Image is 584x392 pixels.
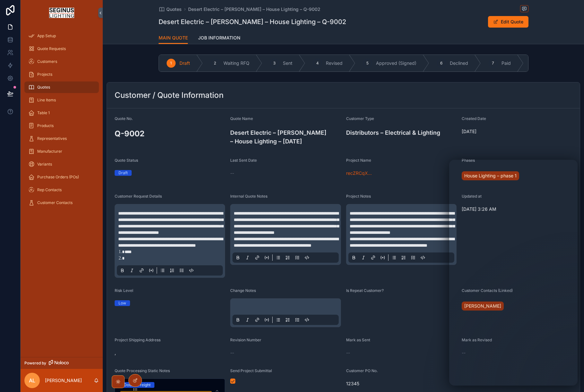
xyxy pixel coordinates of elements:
span: Internal Quote Notes [230,194,267,199]
a: App Setup [24,30,99,42]
div: scrollable content [21,26,103,217]
a: Table 1 [24,107,99,119]
a: Manufacturer [24,146,99,157]
span: [DATE] [462,128,572,135]
div: Low [118,300,126,306]
span: MAIN QUOTE [159,35,188,41]
img: App logo [49,8,74,18]
span: 2 [214,61,216,66]
span: Manufacturer [37,149,62,154]
span: Quote No. [115,116,133,121]
span: Approved (Signed) [376,60,416,66]
a: Projects [24,69,99,80]
span: , [115,350,225,356]
span: Projects [37,72,52,77]
a: JOB INFORMATION [198,32,240,45]
span: Revision Number [230,337,261,342]
a: Line Items [24,94,99,106]
iframe: Intercom live chat [449,160,578,386]
span: Products [37,123,54,128]
span: Customers [37,59,57,64]
span: Last Sent Date [230,158,257,163]
span: Project Notes [346,194,371,199]
span: Customer Request Details [115,194,162,199]
a: Variants [24,158,99,170]
span: Customer Contacts [37,200,73,205]
span: Draft [179,60,190,66]
a: Desert Electric – [PERSON_NAME] – House Lighting – Q-9002 [188,6,320,13]
span: Send Project Submittal [230,368,272,373]
span: 6 [440,61,442,66]
span: Quote Processing Static Notes [115,368,170,373]
a: Purchase Orders (POs) [24,171,99,183]
a: Customers [24,56,99,67]
span: Quotes [166,6,182,13]
span: Purchase Orders (POs) [37,175,79,180]
span: App Setup [37,33,56,38]
span: Quote Status [115,158,138,163]
a: Quotes [24,81,99,93]
span: JOB INFORMATION [198,35,240,41]
a: MAIN QUOTE [159,32,188,44]
a: Powered by [21,357,103,369]
span: Mark as Sent [346,337,370,342]
span: -- [230,170,234,176]
span: Paid [501,60,511,66]
span: Quote Name [230,116,253,121]
span: Quote Requests [37,46,66,51]
span: 12345 [346,380,457,387]
a: Products [24,120,99,132]
span: Rep Contacts [37,187,62,192]
span: 3 [273,61,275,66]
span: Risk Level [115,288,133,293]
span: -- [346,350,350,356]
span: Quotes [37,85,50,90]
span: Change Notes [230,288,256,293]
a: Quote Requests [24,43,99,55]
span: Created Date [462,116,486,121]
span: Line Items [37,98,56,103]
a: Customer Contacts [24,197,99,209]
span: Variants [37,162,52,167]
span: Project Name [346,158,371,163]
span: Waiting RFQ [223,60,249,66]
span: Revised [326,60,343,66]
h2: Customer / Quote Information [115,90,223,100]
h4: Desert Electric – [PERSON_NAME] – House Lighting – [DATE] [230,128,341,146]
a: recZRCqX... [346,170,372,176]
span: Sent [283,60,292,66]
span: -- [230,350,234,356]
span: 5 [366,61,369,66]
h1: Desert Electric – [PERSON_NAME] – House Lighting – Q-9002 [159,17,346,26]
span: Customer PO No. [346,368,378,373]
span: Table 1 [37,110,50,115]
h2: Q-9002 [115,128,225,139]
p: [PERSON_NAME] [45,377,82,384]
span: 1 [170,61,172,66]
span: Declined [450,60,468,66]
button: Edit Quote [488,16,528,28]
span: Phases [462,158,475,163]
span: 7 [492,61,494,66]
span: Is Repeat Customer? [346,288,384,293]
div: Draft [118,170,128,176]
h4: Distributors – Electrical & Lighting [346,128,457,137]
a: Representatives [24,133,99,144]
a: Rep Contacts [24,184,99,196]
span: Powered by [24,361,46,366]
span: Representatives [37,136,67,141]
span: 4 [316,61,319,66]
a: Quotes [159,6,182,13]
span: Project Shipping Address [115,337,161,342]
span: AL [29,377,35,384]
span: Customer Type [346,116,374,121]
